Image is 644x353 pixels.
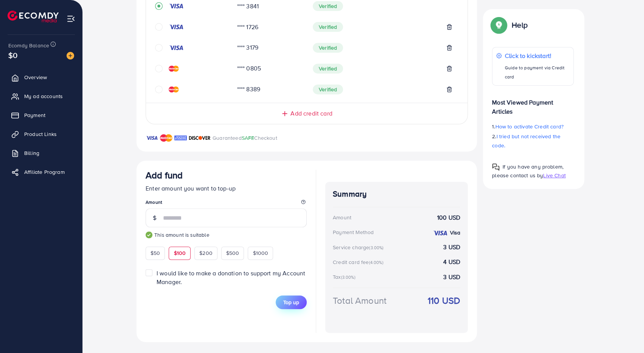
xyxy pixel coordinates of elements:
p: Guide to payment via Credit card [505,63,570,81]
strong: 3 USD [443,243,460,251]
div: Service charge [333,244,386,251]
img: guide [146,231,152,238]
p: Most Viewed Payment Articles [492,92,574,116]
img: credit [433,230,448,236]
span: $200 [199,249,213,257]
a: Product Links [6,127,77,142]
svg: circle [155,65,163,72]
p: Click to kickstart! [505,51,570,60]
img: brand [160,133,172,142]
p: Help [512,20,528,30]
svg: record circle [155,2,163,10]
span: Verified [313,22,343,32]
strong: 3 USD [443,273,460,281]
img: menu [67,14,75,23]
img: credit [169,3,184,9]
span: Live Chat [543,172,565,179]
span: I tried but not received the code. [492,133,560,149]
span: Payment [24,111,45,119]
span: Ecomdy Balance [8,42,49,49]
h3: Add fund [146,170,183,181]
img: brand [174,133,187,142]
p: Enter amount you want to top-up [146,184,307,193]
span: Top up [283,298,299,306]
img: credit [169,66,179,72]
a: Affiliate Program [6,164,77,180]
img: credit [169,24,184,30]
small: (4.00%) [369,259,383,266]
a: Payment [6,108,77,123]
span: $50 [151,249,160,257]
svg: circle [155,23,163,31]
small: (3.00%) [369,245,383,251]
img: credit [169,45,184,51]
img: credit [169,86,179,92]
span: Product Links [24,130,57,138]
legend: Amount [146,199,307,208]
a: My ad accounts [6,89,77,104]
svg: circle [155,44,163,52]
span: Billing [24,149,39,157]
img: logo [8,11,59,22]
img: brand [189,133,211,142]
span: Affiliate Program [24,168,65,176]
span: I would like to make a donation to support my Account Manager. [157,269,305,286]
img: Popup guide [492,163,500,171]
h4: Summary [333,189,460,199]
strong: Visa [450,229,460,236]
span: SAFE [242,134,254,142]
span: $500 [226,249,239,257]
span: If you have any problem, please contact us by [492,163,563,179]
span: Verified [313,84,343,94]
span: Overview [24,73,47,81]
span: Verified [313,64,343,73]
span: Verified [313,1,343,11]
strong: 110 USD [428,294,460,307]
small: (3.00%) [341,274,355,280]
button: Top up [276,295,307,309]
span: $0 [8,50,17,61]
strong: 100 USD [437,213,460,222]
span: Add credit card [290,109,332,118]
iframe: Chat [612,319,638,347]
a: Overview [6,70,77,85]
img: image [67,52,74,59]
p: 2. [492,132,574,150]
span: $1000 [253,249,268,257]
a: Billing [6,145,77,161]
div: Payment Method [333,228,374,236]
div: Tax [333,273,358,281]
span: Verified [313,43,343,53]
strong: 4 USD [443,258,460,266]
div: Total Amount [333,294,386,307]
span: My ad accounts [24,92,63,100]
div: Amount [333,214,351,221]
p: 1. [492,122,574,131]
p: Guaranteed Checkout [213,133,277,142]
svg: circle [155,86,163,93]
span: How to activate Credit card? [495,123,563,130]
img: Popup guide [492,18,506,32]
span: $100 [174,249,186,257]
div: Credit card fee [333,258,386,266]
img: brand [146,133,158,142]
small: This amount is suitable [146,231,307,239]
